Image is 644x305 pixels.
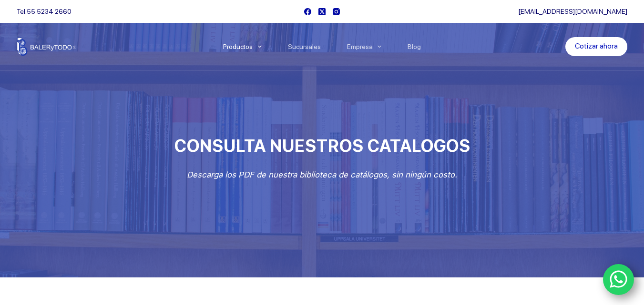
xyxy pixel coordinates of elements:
a: Facebook [304,8,311,15]
span: Tel. [17,8,72,15]
a: Cotizar ahora [565,37,627,56]
a: Instagram [333,8,340,15]
a: X (Twitter) [318,8,326,15]
a: [EMAIL_ADDRESS][DOMAIN_NAME] [518,8,627,15]
a: 55 5234 2660 [27,8,72,15]
nav: Menu Principal [210,23,434,70]
img: Balerytodo [17,38,76,56]
em: Descarga los PDF de nuestra biblioteca de catálogos, sin ningún costo. [187,170,457,179]
a: WhatsApp [603,264,634,295]
span: CONSULTA NUESTROS CATALOGOS [174,136,470,156]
